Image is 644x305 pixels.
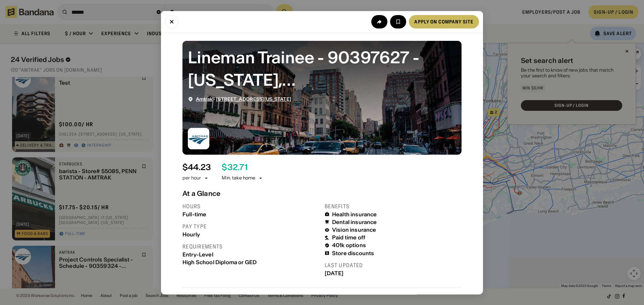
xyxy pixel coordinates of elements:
div: Min. take home [222,175,263,181]
span: Amtrak [196,96,213,102]
img: Amtrak logo [188,128,209,149]
div: per hour [182,175,201,181]
div: Health insurance [332,211,377,217]
div: Dental insurance [332,219,377,225]
div: High School Diploma or GED [182,259,319,265]
div: Pay type [182,223,319,230]
div: Lineman Trainee - 90397627 - New York, NY [188,46,456,91]
div: 401k options [332,242,366,248]
div: Entry-Level [182,251,319,257]
div: $ 44.23 [182,162,211,172]
div: $ 32.71 [222,162,247,172]
span: [STREET_ADDRESS][US_STATE] [216,96,291,102]
div: At a Glance [182,189,462,197]
div: Hours [182,203,319,210]
div: Vision insurance [332,227,376,233]
div: Apply on company site [414,19,474,24]
div: Last updated [325,261,462,269]
div: Store discounts [332,250,374,256]
div: Paid time off [332,234,365,241]
div: Hourly [182,231,319,237]
div: · [196,96,291,102]
div: [DATE] [325,270,462,276]
div: Benefits [325,203,462,210]
div: Full-time [182,211,319,217]
button: Close [165,15,178,28]
div: Requirements [182,243,319,250]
